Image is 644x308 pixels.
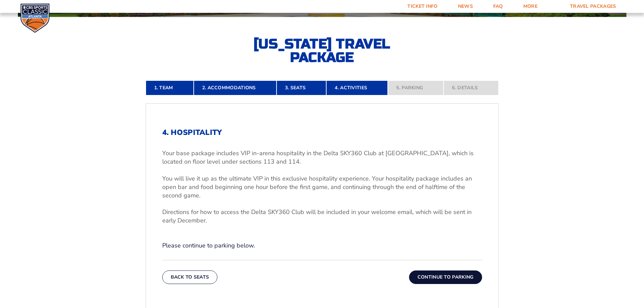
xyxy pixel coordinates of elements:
[146,80,194,95] a: 1. Team
[248,37,397,64] h2: [US_STATE] Travel Package
[277,80,326,95] a: 3. Seats
[162,128,482,137] h2: 4. Hospitality
[162,208,482,225] p: Directions for how to access the Delta SKY360 Club will be included in your welcome email, which ...
[162,270,218,284] button: Back To Seats
[20,3,50,33] img: CBS Sports Classic
[162,241,482,250] p: Please continue to parking below.
[162,149,482,166] p: Your base package includes VIP in-arena hospitality in the Delta SKY360 Club at [GEOGRAPHIC_DATA]...
[409,270,482,284] button: Continue To Parking
[194,80,277,95] a: 2. Accommodations
[162,174,482,200] p: You will live it up as the ultimate VIP in this exclusive hospitality experience. Your hospitalit...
